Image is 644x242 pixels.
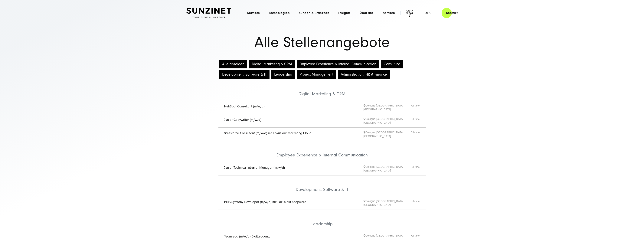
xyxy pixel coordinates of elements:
[364,199,411,207] span: Cologne [GEOGRAPHIC_DATA] [GEOGRAPHIC_DATA]
[224,104,264,108] a: HubSpot Consultant (m/w/d)
[218,175,426,197] li: Development, Software & IT
[411,130,420,138] span: Full-time
[364,130,411,138] span: Cologne [GEOGRAPHIC_DATA] [GEOGRAPHIC_DATA]
[224,131,311,135] a: Salesforce Consultant (m/w/d) mit Fokus auf Marketing Cloud
[269,11,290,15] a: Technologien
[271,70,295,79] button: Leadership
[299,11,329,15] a: Kunden & Branchen
[224,234,272,238] a: Teamlead (m/w/d) Digitalagentur
[364,234,411,240] span: Cologne [GEOGRAPHIC_DATA]
[218,210,426,231] li: Leadership
[364,117,411,125] span: Cologne [GEOGRAPHIC_DATA] [GEOGRAPHIC_DATA]
[381,60,403,68] button: Consulting
[411,199,420,207] span: Full-time
[411,117,420,125] span: Full-time
[383,11,395,15] a: Karriere
[364,165,411,172] span: Cologne [GEOGRAPHIC_DATA] [GEOGRAPHIC_DATA]
[338,11,351,15] a: Insights
[411,104,420,111] span: Full-time
[219,70,270,79] button: Development, Software & IT
[218,80,426,101] li: Digital Marketing & CRM
[224,118,261,122] a: Junior Copywriter (m/w/d)
[297,70,336,79] button: Project Management
[224,166,285,170] a: Junior Technical Intranet Manager (m/w/d)
[186,8,231,18] img: SUNZINET Full Service Digital Agentur
[411,165,420,172] span: Full-time
[297,60,379,68] button: Employee Experience & Internal Communication
[219,60,247,68] button: Alle anzeigen
[360,11,374,15] a: Über uns
[247,11,260,15] a: Services
[425,11,431,15] div: de
[442,8,462,18] a: Kontakt
[364,104,411,111] span: Cologne [GEOGRAPHIC_DATA] [GEOGRAPHIC_DATA]
[249,60,295,68] button: Digital Marketing & CRM
[186,35,458,50] h1: Alle Stellenangebote
[218,141,426,162] li: Employee Experience & Internal Communication
[224,200,306,204] a: PHP/Symfony Developer (m/w/d) mit Fokus auf Shopware
[411,234,420,240] span: Full-time
[338,70,390,79] button: Administration, HR & Finance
